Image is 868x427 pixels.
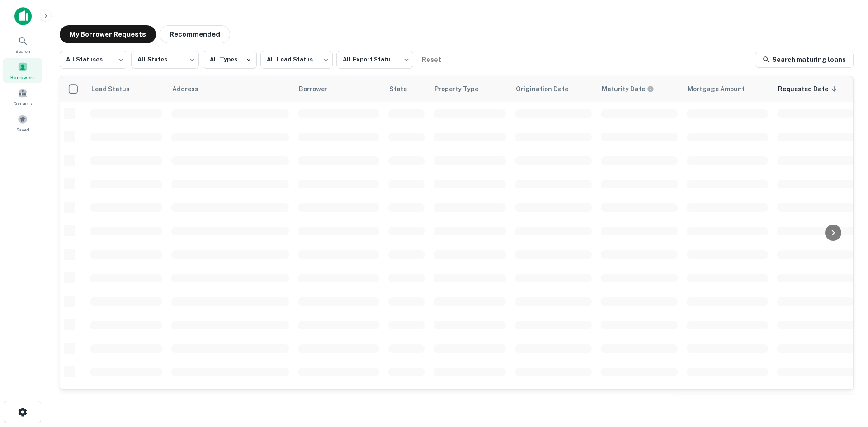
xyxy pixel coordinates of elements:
button: All Types [203,51,257,69]
th: Maturity dates displayed may be estimated. Please contact the lender for the most accurate maturi... [596,76,682,102]
span: Mortgage Amount [688,84,756,94]
th: Requested Date [773,76,859,102]
span: Borrower [299,84,339,94]
a: Borrowers [3,58,42,83]
span: Lead Status [91,84,142,94]
img: capitalize-icon.png [14,7,32,25]
span: Contacts [14,100,32,107]
th: Address [167,76,293,102]
span: Maturity dates displayed may be estimated. Please contact the lender for the most accurate maturi... [602,84,666,94]
a: Search [3,32,42,56]
div: All Export Statuses [336,48,413,71]
span: Saved [16,126,29,133]
span: Address [172,84,210,94]
span: Origination Date [516,84,580,94]
button: My Borrower Requests [60,25,156,43]
iframe: Chat Widget [823,355,868,398]
span: Requested Date [778,84,840,94]
div: All Lead Statuses [260,48,333,71]
th: Mortgage Amount [682,76,773,102]
h6: Maturity Date [602,84,645,94]
a: Contacts [3,84,42,109]
th: Lead Status [85,76,167,102]
span: Property Type [434,84,490,94]
th: Origination Date [510,76,596,102]
th: Borrower [293,76,384,102]
th: State [384,76,429,102]
div: Maturity dates displayed may be estimated. Please contact the lender for the most accurate maturi... [602,84,654,94]
div: All Statuses [60,48,127,71]
button: Recommended [160,25,230,43]
div: All States [131,48,199,71]
span: Search [15,47,30,55]
button: Reset [417,51,446,69]
span: State [389,84,419,94]
th: Property Type [429,76,510,102]
a: Search maturing loans [755,52,854,68]
a: Saved [3,111,42,135]
span: Borrowers [10,74,35,81]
